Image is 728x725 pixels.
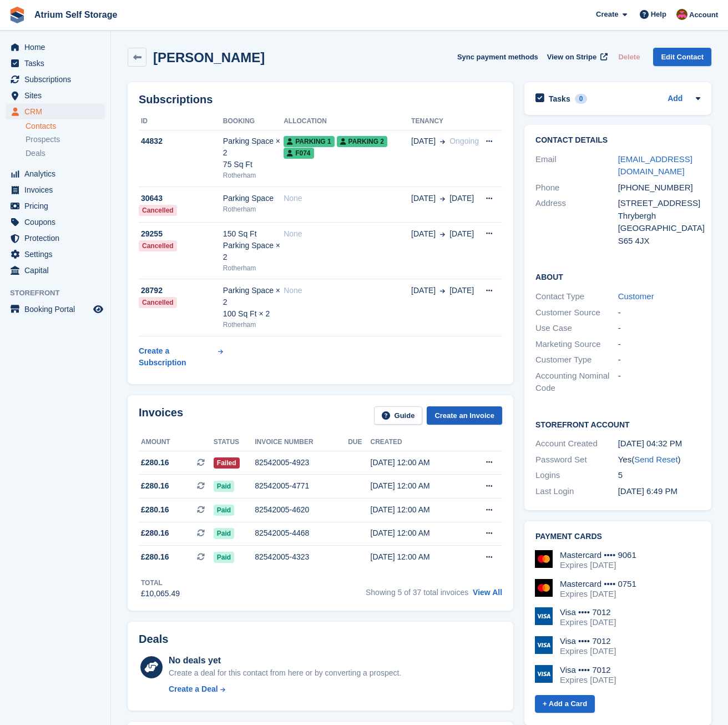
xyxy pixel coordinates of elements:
[618,197,701,210] div: [STREET_ADDRESS]
[6,246,105,262] a: menu
[223,135,284,170] div: Parking Space × 2 75 Sq Ft
[535,454,618,466] div: Password Set
[26,134,105,145] a: Prospects
[618,338,701,351] div: -
[651,9,666,20] span: Help
[141,527,169,539] span: £280.16
[449,285,474,296] span: [DATE]
[223,320,284,330] div: Rotherham
[24,39,91,55] span: Home
[139,285,223,296] div: 28792
[668,93,683,105] a: Add
[575,94,588,104] div: 0
[371,551,466,563] div: [DATE] 12:00 AM
[535,136,700,145] h2: Contact Details
[374,406,423,425] a: Guide
[24,214,91,230] span: Coupons
[6,182,105,198] a: menu
[214,552,234,563] span: Paid
[24,263,91,278] span: Capital
[141,457,169,469] span: £280.16
[169,683,218,695] div: Create a Deal
[139,228,223,240] div: 29255
[6,166,105,182] a: menu
[618,235,701,248] div: S65 4JX
[223,113,284,130] th: Booking
[169,667,401,679] div: Create a deal for this contact from here or by converting a prospect.
[223,263,284,273] div: Rotherham
[6,301,105,317] a: menu
[535,306,618,319] div: Customer Source
[223,228,284,263] div: 150 Sq Ft Parking Space × 2
[535,636,553,654] img: Visa Logo
[6,214,105,230] a: menu
[560,636,616,646] div: Visa •••• 7012
[24,182,91,198] span: Invoices
[535,579,553,597] img: Mastercard Logo
[411,228,436,240] span: [DATE]
[366,588,468,597] span: Showing 5 of 37 total invoices
[535,271,700,282] h2: About
[24,88,91,103] span: Sites
[618,469,701,482] div: 5
[535,370,618,395] div: Accounting Nominal Code
[139,205,177,216] div: Cancelled
[618,454,701,466] div: Yes
[139,113,223,130] th: ID
[284,193,411,204] div: None
[214,528,234,539] span: Paid
[411,193,436,204] span: [DATE]
[689,9,718,21] span: Account
[411,113,479,130] th: Tenancy
[560,560,636,570] div: Expires [DATE]
[6,56,105,71] a: menu
[535,469,618,482] div: Logins
[139,240,177,251] div: Cancelled
[676,9,687,20] img: Mark Rhodes
[535,182,618,194] div: Phone
[139,345,216,369] div: Create a Subscription
[169,654,401,667] div: No deals yet
[284,148,314,159] span: F074
[6,198,105,214] a: menu
[10,288,110,299] span: Storefront
[535,607,553,625] img: Visa Logo
[223,193,284,204] div: Parking Space
[535,338,618,351] div: Marketing Source
[634,455,678,464] a: Send Reset
[618,182,701,194] div: [PHONE_NUMBER]
[139,93,502,106] h2: Subscriptions
[6,263,105,278] a: menu
[255,457,348,469] div: 82542005-4923
[139,297,177,308] div: Cancelled
[214,434,255,451] th: Status
[535,437,618,450] div: Account Created
[618,291,654,301] a: Customer
[653,48,711,66] a: Edit Contact
[24,166,91,182] span: Analytics
[24,230,91,246] span: Protection
[92,303,105,316] a: Preview store
[169,683,401,695] a: Create a Deal
[6,88,105,103] a: menu
[371,504,466,516] div: [DATE] 12:00 AM
[371,434,466,451] th: Created
[535,322,618,335] div: Use Case
[614,48,644,66] button: Delete
[618,370,701,395] div: -
[141,504,169,516] span: £280.16
[284,228,411,240] div: None
[30,6,122,24] a: Atrium Self Storage
[139,633,168,646] h2: Deals
[141,480,169,492] span: £280.16
[618,210,701,223] div: Thrybergh
[141,551,169,563] span: £280.16
[618,306,701,319] div: -
[596,9,618,20] span: Create
[560,617,616,627] div: Expires [DATE]
[214,505,234,516] span: Paid
[6,72,105,87] a: menu
[337,136,387,147] span: Parking 2
[141,588,180,600] div: £10,065.49
[139,406,183,425] h2: Invoices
